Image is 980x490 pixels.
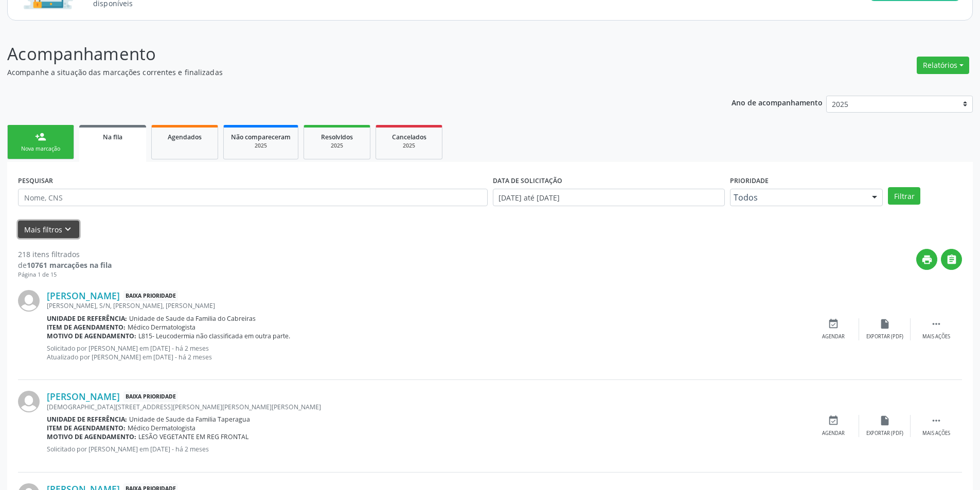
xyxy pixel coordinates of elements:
[732,96,823,108] p: Ano de acompanhamento
[35,131,46,142] div: person_add
[946,254,957,265] i: 
[47,391,120,402] a: [PERSON_NAME]
[47,301,808,310] div: [PERSON_NAME], S/N, [PERSON_NAME], [PERSON_NAME]
[47,314,127,323] b: Unidade de referência:
[168,133,202,141] span: Agendados
[18,290,40,312] img: img
[129,314,256,323] span: Unidade de Saude da Familia do Cabreiras
[47,424,126,432] b: Item de agendamento:
[123,291,178,301] span: Baixa Prioridade
[128,323,195,332] span: Médico Dermatologista
[879,318,890,330] i: insert_drive_file
[18,260,112,270] div: de
[7,41,683,67] p: Acompanhamento
[138,332,290,340] span: L815- Leucodermia não classificada em outra parte.
[866,430,903,437] div: Exportar (PDF)
[917,57,969,74] button: Relatórios
[311,142,363,150] div: 2025
[734,192,862,203] span: Todos
[62,224,74,235] i: keyboard_arrow_down
[941,249,962,270] button: 
[231,133,291,141] span: Não compareceram
[103,133,122,141] span: Na fila
[730,173,769,189] label: Prioridade
[18,249,112,260] div: 218 itens filtrados
[493,189,725,206] input: Selecione um intervalo
[879,415,890,426] i: insert_drive_file
[18,391,40,412] img: img
[931,415,942,426] i: 
[922,430,950,437] div: Mais ações
[47,445,808,453] p: Solicitado por [PERSON_NAME] em [DATE] - há 2 meses
[47,290,120,301] a: [PERSON_NAME]
[383,142,435,150] div: 2025
[493,173,562,189] label: DATA DE SOLICITAÇÃO
[231,142,291,150] div: 2025
[27,260,112,270] strong: 10761 marcações na fila
[922,333,950,340] div: Mais ações
[47,344,808,361] p: Solicitado por [PERSON_NAME] em [DATE] - há 2 meses Atualizado por [PERSON_NAME] em [DATE] - há 2...
[392,133,426,141] span: Cancelados
[18,270,112,279] div: Página 1 de 15
[822,430,845,437] div: Agendar
[931,318,942,330] i: 
[47,403,808,411] div: [DEMOGRAPHIC_DATA][STREET_ADDRESS][PERSON_NAME][PERSON_NAME][PERSON_NAME]
[18,221,79,239] button: Mais filtroskeyboard_arrow_down
[18,173,53,189] label: PESQUISAR
[916,249,937,270] button: print
[828,415,839,426] i: event_available
[7,67,683,78] p: Acompanhe a situação das marcações correntes e finalizadas
[828,318,839,330] i: event_available
[47,415,127,424] b: Unidade de referência:
[921,254,933,265] i: print
[15,145,66,153] div: Nova marcação
[128,424,195,432] span: Médico Dermatologista
[822,333,845,340] div: Agendar
[866,333,903,340] div: Exportar (PDF)
[129,415,250,424] span: Unidade de Saude da Familia Taperagua
[47,323,126,332] b: Item de agendamento:
[321,133,353,141] span: Resolvidos
[47,432,136,441] b: Motivo de agendamento:
[138,432,248,441] span: LESÃO VEGETANTE EM REG FRONTAL
[18,189,488,206] input: Nome, CNS
[888,187,920,205] button: Filtrar
[123,391,178,402] span: Baixa Prioridade
[47,332,136,340] b: Motivo de agendamento:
